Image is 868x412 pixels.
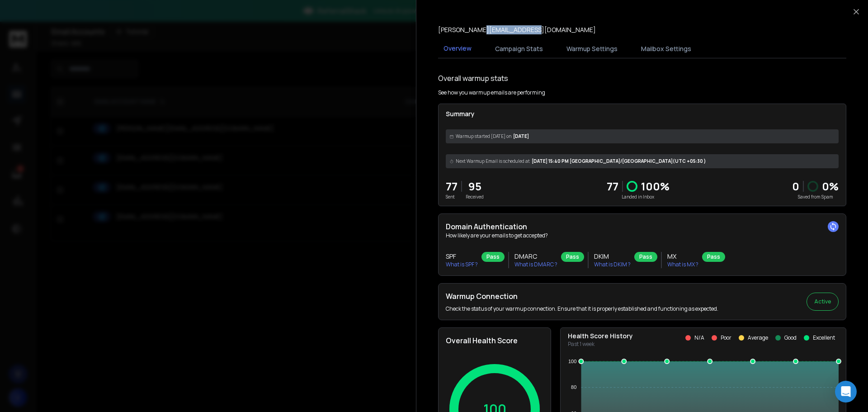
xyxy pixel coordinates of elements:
button: Warmup Settings [561,39,623,59]
p: What is SPF ? [446,261,478,268]
p: 77 [446,179,458,194]
p: Saved from Spam [792,194,839,200]
button: Mailbox Settings [636,39,697,59]
h2: Overall Health Score [446,335,543,346]
p: 95 [466,179,484,194]
h3: MX [667,252,698,261]
p: Past 1 week [568,341,633,348]
p: See how you warmup emails are performing [438,89,545,96]
h1: Overall warmup stats [438,73,508,84]
p: [PERSON_NAME][EMAIL_ADDRESS][DOMAIN_NAME] [438,25,596,34]
p: How likely are your emails to get accepted? [446,232,839,239]
div: Open Intercom Messenger [835,381,857,403]
p: Sent [446,194,458,200]
span: Next Warmup Email is scheduled at [456,158,530,165]
p: 77 [607,179,618,194]
tspan: 100 [568,359,576,364]
p: Health Score History [568,331,633,341]
h3: DKIM [594,252,631,261]
div: Pass [561,252,584,262]
div: Pass [634,252,657,262]
p: Landed in Inbox [607,194,670,200]
button: Campaign Stats [490,39,548,59]
p: What is DKIM ? [594,261,631,268]
p: What is MX ? [667,261,698,268]
p: Poor [721,334,731,341]
button: Active [807,293,839,311]
h2: Domain Authentication [446,221,839,232]
button: Overview [438,38,477,59]
p: Average [748,334,768,341]
p: Summary [446,109,839,118]
h3: SPF [446,252,478,261]
p: Excellent [813,334,835,341]
p: N/A [694,334,704,341]
span: Warmup started [DATE] on [456,133,511,140]
div: [DATE] 15:40 PM [GEOGRAPHIC_DATA]/[GEOGRAPHIC_DATA] (UTC +05:30 ) [446,154,839,168]
tspan: 80 [571,384,576,390]
div: [DATE] [446,129,839,143]
p: Received [466,194,484,200]
h2: Warmup Connection [446,291,718,302]
h3: DMARC [514,252,557,261]
p: What is DMARC ? [514,261,557,268]
p: Check the status of your warmup connection. Ensure that it is properly established and functionin... [446,305,718,313]
p: 100 % [641,179,670,194]
strong: 0 [792,179,799,194]
div: Pass [702,252,725,262]
p: 0 % [822,179,839,194]
div: Pass [481,252,505,262]
p: Good [784,334,797,341]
